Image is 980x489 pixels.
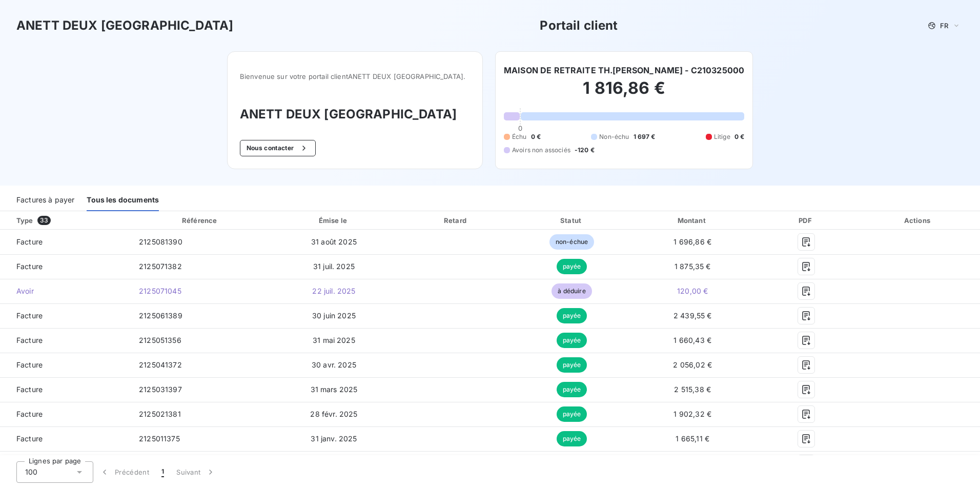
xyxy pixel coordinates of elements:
[16,16,233,35] h3: ANETT DEUX [GEOGRAPHIC_DATA]
[634,132,656,141] span: 1 697 €
[673,410,711,418] span: 1 902,32 €
[859,215,978,226] div: Actions
[758,215,854,226] div: PDF
[8,434,122,444] span: Facture
[531,132,541,141] span: 0 €
[170,461,222,483] button: Suivant
[673,311,712,320] span: 2 439,55 €
[87,190,159,211] div: Tous les documents
[139,410,181,418] span: 2125021381
[549,234,594,250] span: non-échue
[139,434,180,443] span: 2125011375
[504,78,744,109] h2: 1 816,86 €
[540,16,618,35] h3: Portail client
[313,336,355,344] span: 31 mai 2025
[673,336,711,344] span: 1 660,43 €
[139,237,182,246] span: 2125081390
[139,385,182,394] span: 2125031397
[557,406,587,422] span: payée
[676,434,709,443] span: 1 665,11 €
[16,190,74,211] div: Factures à payer
[139,262,182,271] span: 2125071382
[312,360,356,369] span: 30 avr. 2025
[512,146,570,155] span: Avoirs non associés
[310,410,357,418] span: 28 févr. 2025
[8,384,122,395] span: Facture
[557,259,587,274] span: payée
[313,262,355,271] span: 31 juil. 2025
[8,237,122,247] span: Facture
[557,382,587,397] span: payée
[940,22,948,30] span: FR
[631,215,754,226] div: Montant
[674,385,711,394] span: 2 515,38 €
[557,333,587,348] span: payée
[714,132,730,141] span: Litige
[139,287,181,295] span: 2125071045
[311,385,358,394] span: 31 mars 2025
[400,215,513,226] div: Retard
[139,336,181,344] span: 2125051356
[272,215,396,226] div: Émise le
[8,360,122,370] span: Facture
[673,360,712,369] span: 2 056,02 €
[734,132,744,141] span: 0 €
[675,262,711,271] span: 1 875,35 €
[517,215,627,226] div: Statut
[139,360,182,369] span: 2125041372
[312,311,356,320] span: 30 juin 2025
[504,64,744,76] h6: MAISON DE RETRAITE TH.[PERSON_NAME] - C210325000
[673,237,711,246] span: 1 696,86 €
[93,461,155,483] button: Précédent
[552,283,591,299] span: à déduire
[557,308,587,323] span: payée
[240,105,470,124] h3: ANETT DEUX [GEOGRAPHIC_DATA]
[557,357,587,373] span: payée
[155,461,170,483] button: 1
[161,467,164,477] span: 1
[311,434,357,443] span: 31 janv. 2025
[8,335,122,345] span: Facture
[575,146,595,155] span: -120 €
[182,216,217,225] div: Référence
[557,431,587,446] span: payée
[8,286,122,296] span: Avoir
[677,287,708,295] span: 120,00 €
[311,237,357,246] span: 31 août 2025
[512,132,527,141] span: Échu
[240,72,470,80] span: Bienvenue sur votre portail client ANETT DEUX [GEOGRAPHIC_DATA] .
[25,467,37,477] span: 100
[8,311,122,321] span: Facture
[599,132,629,141] span: Non-échu
[240,140,316,156] button: Nous contacter
[8,409,122,419] span: Facture
[10,215,129,226] div: Type
[8,261,122,272] span: Facture
[312,287,355,295] span: 22 juil. 2025
[139,311,182,320] span: 2125061389
[37,216,51,225] span: 33
[518,124,522,132] span: 0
